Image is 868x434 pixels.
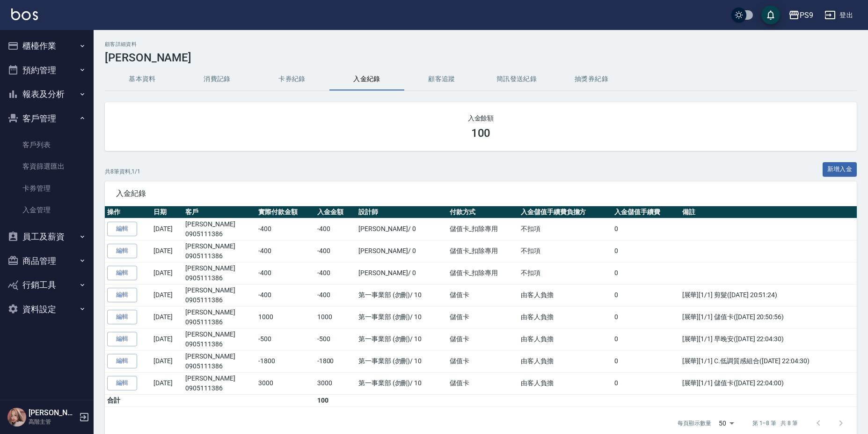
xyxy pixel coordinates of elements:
td: -400 [256,240,315,262]
span: 入金紀錄 [116,189,846,198]
td: [展華][1/1] 早晚安([DATE] 22:04:30) [680,328,857,350]
button: 基本資料 [105,68,180,90]
button: 顧客追蹤 [404,68,479,90]
th: 入金儲值手續費 [612,206,679,218]
td: 第一事業部 (勿刪) / 10 [356,328,447,350]
p: 高階主管 [29,418,76,426]
button: 抽獎券紀錄 [554,68,629,90]
th: 客戶 [183,206,256,218]
th: 入金金額 [315,206,356,218]
td: 儲值卡 [447,284,518,306]
td: 由客人負擔 [518,328,612,350]
h3: 100 [471,127,491,140]
div: PS9 [800,9,813,21]
button: 新增入金 [823,162,857,177]
td: 儲值卡_扣除專用 [447,262,518,284]
p: 0905111386 [185,295,254,305]
a: 編輯 [107,222,137,236]
button: 報表及分析 [4,82,90,106]
td: 第一事業部 (勿刪) / 10 [356,372,447,394]
a: 編輯 [107,288,137,302]
td: -1800 [256,350,315,372]
td: -400 [315,240,356,262]
td: 由客人負擔 [518,350,612,372]
td: 由客人負擔 [518,306,612,328]
td: 3000 [315,372,356,394]
p: 0905111386 [185,339,254,349]
td: 不扣項 [518,240,612,262]
td: [PERSON_NAME] [183,306,256,328]
button: 行銷工具 [4,273,90,297]
td: [DATE] [151,284,183,306]
p: 第 1–8 筆 共 8 筆 [752,419,798,427]
td: 0 [612,306,679,328]
p: 0905111386 [185,273,254,283]
td: [DATE] [151,328,183,350]
td: 第一事業部 (勿刪) / 10 [356,350,447,372]
td: [PERSON_NAME] [183,328,256,350]
td: 第一事業部 (勿刪) / 10 [356,284,447,306]
td: 1000 [315,306,356,328]
a: 編輯 [107,244,137,258]
td: 不扣項 [518,262,612,284]
td: -1800 [315,350,356,372]
a: 入金管理 [4,199,90,221]
td: 儲值卡 [447,350,518,372]
td: [DATE] [151,306,183,328]
a: 編輯 [107,332,137,346]
td: [DATE] [151,350,183,372]
td: [展華][1/1] 儲值卡([DATE] 20:50:56) [680,306,857,328]
th: 入金儲值手續費負擔方 [518,206,612,218]
button: 入金紀錄 [329,68,404,90]
a: 編輯 [107,266,137,280]
th: 日期 [151,206,183,218]
td: 不扣項 [518,218,612,240]
td: -500 [256,328,315,350]
td: 0 [612,218,679,240]
a: 編輯 [107,310,137,324]
h2: 入金餘額 [116,113,846,123]
td: 0 [612,328,679,350]
button: 資料設定 [4,297,90,322]
p: 0905111386 [185,361,254,371]
td: 儲值卡 [447,306,518,328]
button: PS9 [785,6,817,25]
td: 0 [612,284,679,306]
button: save [761,6,780,24]
img: Person [7,408,26,427]
th: 設計師 [356,206,447,218]
td: [PERSON_NAME] / 0 [356,240,447,262]
button: 消費記錄 [180,68,255,90]
button: 客戶管理 [4,106,90,131]
td: -400 [315,284,356,306]
td: [DATE] [151,218,183,240]
td: 由客人負擔 [518,284,612,306]
button: 登出 [821,7,857,24]
button: 員工及薪資 [4,224,90,249]
p: 共 8 筆資料, 1 / 1 [105,167,140,176]
td: 3000 [256,372,315,394]
td: [PERSON_NAME] [183,262,256,284]
td: 由客人負擔 [518,372,612,394]
p: 0905111386 [185,229,254,239]
td: [DATE] [151,262,183,284]
th: 備註 [680,206,857,218]
td: [展華][1/1] 儲值卡([DATE] 22:04:00) [680,372,857,394]
td: [展華][1/1] 剪髮([DATE] 20:51:24) [680,284,857,306]
h2: 顧客詳細資料 [105,41,857,47]
td: 100 [315,394,356,406]
td: 0 [612,262,679,284]
button: 商品管理 [4,249,90,273]
td: 1000 [256,306,315,328]
td: 儲值卡_扣除專用 [447,240,518,262]
td: -400 [315,262,356,284]
h3: [PERSON_NAME] [105,51,857,64]
td: [PERSON_NAME] [183,240,256,262]
td: -400 [256,218,315,240]
td: 0 [612,240,679,262]
td: -400 [256,284,315,306]
button: 預約管理 [4,58,90,82]
td: 0 [612,372,679,394]
td: 合計 [105,394,151,406]
td: [PERSON_NAME] [183,218,256,240]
